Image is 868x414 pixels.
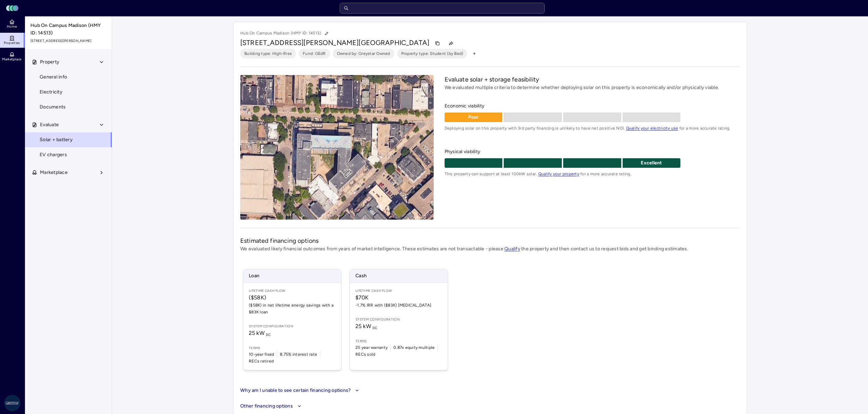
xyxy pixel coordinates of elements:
span: 0.87x equity multiple [393,344,435,351]
span: Properties [4,41,20,45]
h2: Estimated financing options [240,236,740,245]
span: RECs retired [249,358,274,365]
button: Property type: Student (by Bed) [397,49,467,58]
span: System configuration [249,324,336,329]
button: Property [25,55,112,70]
sub: DC [266,332,271,337]
span: 8.75% interest rate [280,351,317,358]
span: 25 year warranty [355,344,388,351]
span: Deploying solar on this property with 3rd party financing is unlikely to have net positive NOI. f... [445,125,740,132]
span: $70K [355,294,442,302]
button: Marketplace [25,165,112,180]
span: ($58K) in net lifetime energy savings with a $83K loan [249,302,336,315]
span: Hub On Campus Madison (HMY ID: 14513) [30,22,107,37]
span: Cash [350,269,448,282]
p: Hub On Campus Madison (HMY ID: 14513) [240,29,331,38]
span: EV chargers [40,151,67,159]
p: Excellent [623,159,681,167]
a: EV chargers [25,147,112,162]
span: 25 kW [355,323,378,329]
span: Marketplace [40,169,68,176]
span: Economic viability [445,102,740,110]
span: Physical viability [445,148,740,156]
span: 25 kW [249,330,271,336]
button: Why am I unable to see certain financing options? [240,387,361,394]
button: Fund: GEdR [299,49,330,58]
span: Home [7,25,17,29]
button: Owned by: Greystar Owned [333,49,394,58]
a: CashLifetime Cash Flow$70K-1.7% IRR with ($83K) [MEDICAL_DATA]System configuration25 kW DCTerms25... [350,269,448,370]
span: Lifetime Cash Flow [355,288,442,294]
span: [STREET_ADDRESS][PERSON_NAME] [30,38,107,44]
a: Qualify your property [538,172,579,176]
span: Building type: High-Rise [244,50,292,57]
span: Marketplace [2,57,21,61]
span: ($58K) [249,294,336,302]
span: Documents [40,103,66,111]
a: General info [25,70,112,85]
a: Solar + battery [25,132,112,147]
span: Solar + battery [40,136,72,144]
a: Electricity [25,85,112,100]
span: [STREET_ADDRESS][PERSON_NAME] [240,39,358,47]
span: Electricity [40,88,62,96]
h2: Evaluate solar + storage feasibility [445,75,740,84]
span: Fund: GEdR [303,50,326,57]
button: Evaluate [25,117,112,132]
a: LoanLifetime Cash Flow($58K)($58K) in net lifetime energy savings with a $83K loanSystem configur... [243,269,341,370]
sub: DC [372,326,378,330]
span: Property type: Student (by Bed) [401,50,463,57]
span: System configuration [355,317,442,322]
span: [GEOGRAPHIC_DATA] [358,39,429,47]
span: Terms [355,339,442,344]
span: This property can support at least 100kW solar. for a more accurate rating. [445,171,740,177]
img: Greystar AS [4,395,21,411]
a: Qualify [504,246,520,252]
p: Poor [445,114,503,121]
a: Documents [25,100,112,115]
span: Property [40,58,59,66]
span: 10-year fixed [249,351,274,358]
p: We evaluated multiple criteria to determine whether deploying solar on this property is economica... [445,84,740,91]
p: We evaluated likely financial outcomes from years of market intelligence. These estimates are not... [240,245,740,253]
span: Terms [249,345,336,351]
span: -1.7% IRR with ($83K) [MEDICAL_DATA] [355,302,442,309]
span: Evaluate [40,121,59,129]
a: Qualify your electricity use [626,126,678,131]
span: RECs sold [355,351,375,358]
span: Owned by: Greystar Owned [337,50,390,57]
button: Building type: High-Rise [240,49,296,58]
span: Lifetime Cash Flow [249,288,336,294]
button: Other financing options [240,402,740,410]
span: Loan [243,269,341,282]
span: General info [40,73,67,81]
